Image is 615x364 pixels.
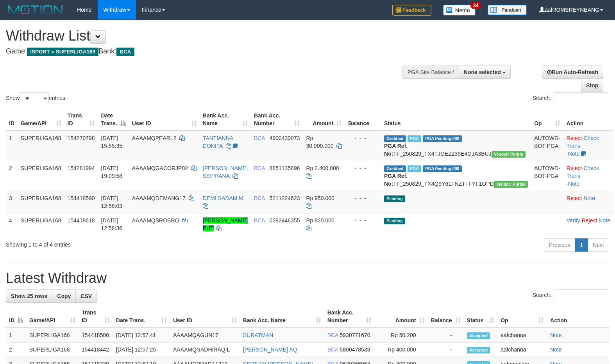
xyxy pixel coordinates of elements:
span: Rp 2.400.000 [306,165,339,171]
span: Marked by aafmaleo [408,135,421,142]
span: AAAAMQPEARL2 [132,135,177,141]
span: Vendor URL: https://trx4.1velocity.biz [492,151,526,158]
td: SUPERLIGA168 [18,131,64,161]
td: · · [563,131,613,161]
span: AAAAMQBROBRO [132,217,179,224]
h1: Latest Withdraw [6,270,609,286]
td: SUPERLIGA168 [18,191,64,213]
th: Bank Acc. Number: activate to sort column ascending [324,305,374,328]
td: - [428,328,464,343]
td: 1 [6,328,26,343]
a: Note [583,195,595,201]
span: AAAAMQGACORJP02 [132,165,188,171]
a: Show 25 rows [6,289,52,303]
h1: Withdraw List [6,28,402,44]
a: Check Trans [567,165,599,179]
a: SURATMAN [243,332,274,338]
div: PGA Site Balance / [402,66,459,79]
span: 154270798 [68,135,95,141]
th: User ID: activate to sort column ascending [129,108,200,131]
span: 154418590 [68,195,95,201]
span: Pending [384,218,405,224]
a: 1 [575,238,588,252]
span: 154418618 [68,217,95,224]
label: Show entries [6,92,65,104]
b: PGA Ref. No: [384,143,408,157]
th: Amount: activate to sort column ascending [374,305,427,328]
span: AAAAMQDEMANG17 [132,195,186,201]
label: Search: [533,289,609,301]
a: Reject [582,217,597,224]
th: Game/API: activate to sort column ascending [26,305,79,328]
img: Button%20Memo.svg [443,5,476,16]
a: Note [599,217,610,224]
th: ID [6,108,18,131]
span: Vendor URL: https://trx4.1velocity.biz [494,181,528,188]
span: None selected [464,69,501,75]
a: Stop [581,79,603,92]
span: BCA [327,332,338,338]
th: Amount: activate to sort column ascending [303,108,345,131]
div: - - - [348,134,378,142]
span: Copy 8851135898 to clipboard [270,165,300,171]
th: Date Trans.: activate to sort column descending [98,108,129,131]
span: Copy [57,293,71,299]
div: Showing 1 to 4 of 4 entries [6,238,250,249]
td: TF_250829_TX4TJOEZ239E4GJA3BUJ [381,131,531,161]
td: · · [563,213,613,235]
td: 154418442 [79,343,113,357]
a: Reject [567,165,582,171]
td: 4 [6,213,18,235]
th: Trans ID: activate to sort column ascending [64,108,98,131]
span: Marked by aafnonsreyleab [408,165,421,172]
td: AAAAMQNADHIRAQIL [170,343,240,357]
a: Note [550,332,562,338]
th: Balance: activate to sort column ascending [428,305,464,328]
span: ISPORT > SUPERLIGA168 [27,48,98,56]
span: Grabbed [384,135,406,142]
span: Rp 820.000 [306,217,334,224]
td: 3 [6,191,18,213]
a: DEMI SADAM M [203,195,243,201]
td: SUPERLIGA168 [26,343,79,357]
span: Accepted [467,347,490,353]
th: Bank Acc. Name: activate to sort column ascending [240,305,324,328]
th: Action [547,305,609,328]
span: [DATE] 15:55:35 [101,135,123,149]
span: Rp 950.000 [306,195,334,201]
th: Bank Acc. Number: activate to sort column ascending [251,108,303,131]
a: Reject [567,195,582,201]
td: 1 [6,131,18,161]
span: Accepted [467,332,490,339]
th: Trans ID: activate to sort column ascending [79,305,113,328]
td: 154418500 [79,328,113,343]
td: 2 [6,161,18,191]
th: ID: activate to sort column descending [6,305,26,328]
h4: Game: Bank: [6,48,402,55]
span: Pending [384,195,405,202]
th: Game/API: activate to sort column ascending [18,108,64,131]
td: TF_250829_TX4Q9Y61FNZTFFYF1OPD [381,161,531,191]
span: PGA Pending [423,165,462,172]
span: BCA [327,346,338,353]
span: CSV [80,293,92,299]
input: Search: [554,289,609,301]
span: Copy 5800478539 to clipboard [340,346,370,353]
a: [PERSON_NAME] AQ [243,346,297,353]
button: None selected [459,66,511,79]
span: [DATE] 12:58:36 [101,217,123,231]
select: Showentries [20,92,49,104]
td: AUTOWD-BOT-PGA [531,131,563,161]
a: Note [568,181,580,187]
td: Rp 400,000 [374,343,427,357]
td: SUPERLIGA168 [18,161,64,191]
td: 2 [6,343,26,357]
td: Rp 50,200 [374,328,427,343]
span: Rp 30.000.000 [306,135,333,149]
a: Run Auto-Refresh [542,66,603,79]
span: 154281994 [68,165,95,171]
span: Copy 4900430073 to clipboard [270,135,300,141]
th: Bank Acc. Name: activate to sort column ascending [200,108,251,131]
span: 34 [470,2,481,9]
b: PGA Ref. No: [384,173,408,187]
